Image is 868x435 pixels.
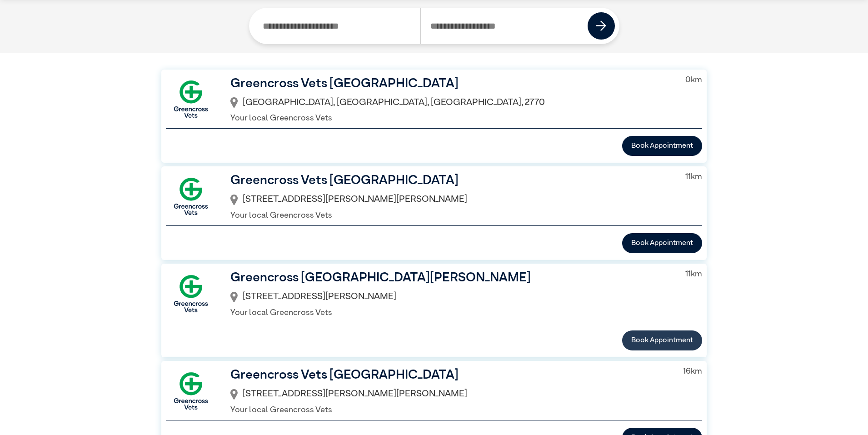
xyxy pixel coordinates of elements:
div: [STREET_ADDRESS][PERSON_NAME] [230,287,671,307]
img: GX-Square.png [166,171,216,221]
input: Search by Clinic Name [254,8,421,44]
h3: Greencross Vets [GEOGRAPHIC_DATA] [230,171,671,190]
p: Your local Greencross Vets [230,404,668,416]
div: [GEOGRAPHIC_DATA], [GEOGRAPHIC_DATA], [GEOGRAPHIC_DATA], 2770 [230,93,671,113]
img: icon-right [596,20,607,31]
h3: Greencross [GEOGRAPHIC_DATA][PERSON_NAME] [230,268,671,287]
h3: Greencross Vets [GEOGRAPHIC_DATA] [230,365,668,385]
img: GX-Square.png [166,366,216,416]
img: GX-Square.png [166,269,216,319]
button: Book Appointment [622,330,702,350]
div: [STREET_ADDRESS][PERSON_NAME][PERSON_NAME] [230,190,671,210]
h3: Greencross Vets [GEOGRAPHIC_DATA] [230,74,671,93]
p: Your local Greencross Vets [230,112,671,125]
button: Book Appointment [622,136,702,156]
div: [STREET_ADDRESS][PERSON_NAME][PERSON_NAME] [230,385,668,404]
img: GX-Square.png [166,74,216,124]
button: Book Appointment [622,233,702,253]
p: 0 km [685,74,702,86]
p: Your local Greencross Vets [230,307,671,319]
p: 11 km [685,171,702,183]
p: Your local Greencross Vets [230,210,671,222]
input: Search by Postcode [420,8,588,44]
p: 11 km [685,268,702,280]
p: 16 km [683,365,702,378]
